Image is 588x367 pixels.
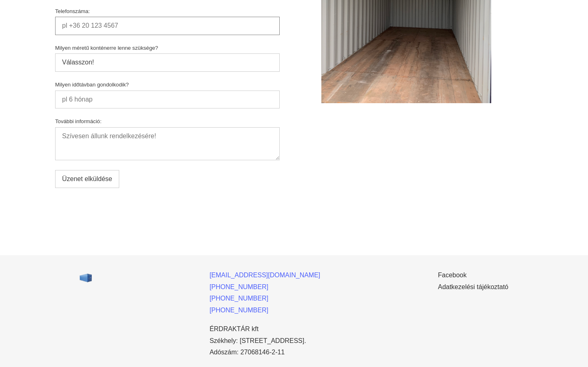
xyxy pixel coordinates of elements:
a: [PHONE_NUMBER] [209,283,268,290]
a: Székhely: [STREET_ADDRESS]. [209,337,306,344]
input: pl +36 20 123 4567 [55,17,280,35]
a: [EMAIL_ADDRESS][DOMAIN_NAME] [209,272,320,279]
label: További információ: [55,118,280,124]
a: Adószám: 27068146-2-11 [209,349,285,356]
input: pl 6 hónap [55,91,280,108]
img: favicon-32x32-png.png [80,272,92,284]
a: Facebook [438,272,466,279]
label: Milyen méretű konténerre lenne szüksége? [55,45,280,51]
label: Milyen időtávban gondolkodik? [55,82,280,88]
a: [PHONE_NUMBER] [209,295,268,302]
label: Telefonszáma: [55,8,280,14]
input: Üzenet elküldése [55,170,119,188]
a: ÉRDRAKTÁR kft [209,325,258,332]
a: [PHONE_NUMBER] [209,307,268,314]
a: Adatkezelési tájékoztató [438,283,508,290]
